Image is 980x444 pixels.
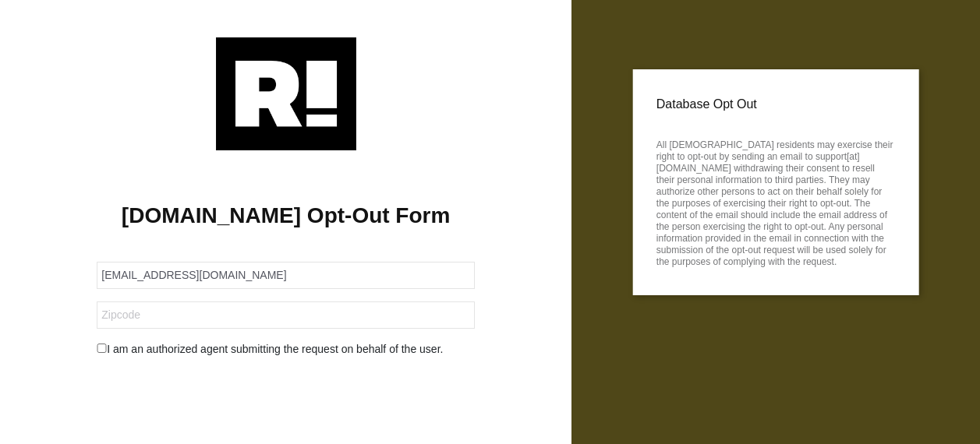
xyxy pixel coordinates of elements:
input: Zipcode [97,301,475,329]
img: Retention.com [216,37,356,150]
iframe: reCAPTCHA [168,370,405,431]
p: Database Opt Out [656,93,896,116]
p: All [DEMOGRAPHIC_DATA] residents may exercise their right to opt-out by sending an email to suppo... [656,135,896,268]
h1: [DOMAIN_NAME] Opt-Out Form [23,203,548,229]
div: I am an authorized agent submitting the request on behalf of the user. [85,341,486,358]
input: Email Address [97,262,475,289]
